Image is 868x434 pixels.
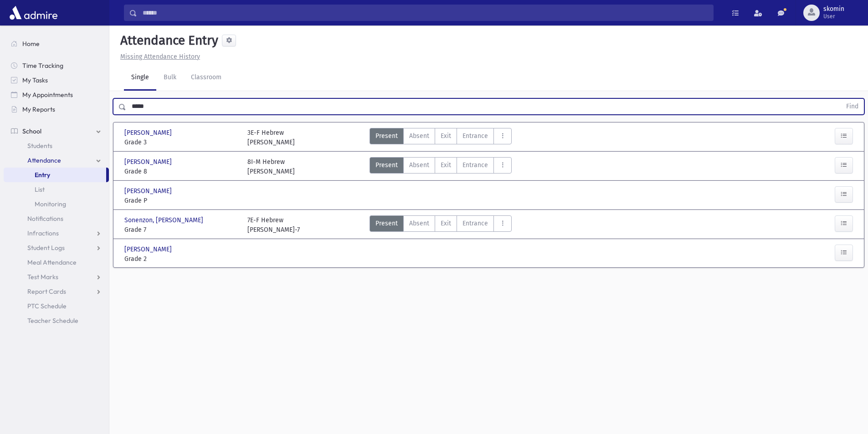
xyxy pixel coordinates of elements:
[4,299,109,313] a: PTC Schedule
[409,219,429,228] span: Absent
[35,171,50,179] span: Entry
[124,65,156,91] a: Single
[124,225,238,235] span: Grade 7
[22,40,40,48] span: Home
[137,5,713,21] input: Search
[22,105,55,113] span: My Reports
[823,5,844,13] span: skomin
[375,160,398,170] span: Present
[35,200,66,208] span: Monitoring
[22,91,73,99] span: My Appointments
[117,53,200,61] a: Missing Attendance History
[22,76,48,84] span: My Tasks
[120,53,200,61] u: Missing Attendance History
[4,138,109,153] a: Students
[823,13,844,20] span: User
[27,229,59,237] span: Infractions
[27,244,65,252] span: Student Logs
[4,284,109,299] a: Report Cards
[4,153,109,168] a: Attendance
[27,156,61,164] span: Attendance
[247,128,295,147] div: 3E-F Hebrew [PERSON_NAME]
[124,128,174,138] span: [PERSON_NAME]
[462,219,488,228] span: Entrance
[4,240,109,255] a: Student Logs
[35,185,45,194] span: List
[375,131,398,141] span: Present
[4,211,109,226] a: Notifications
[4,226,109,240] a: Infractions
[124,215,205,225] span: Sonenzon, [PERSON_NAME]
[27,258,77,266] span: Meal Attendance
[124,254,238,264] span: Grade 2
[124,186,174,196] span: [PERSON_NAME]
[441,131,451,141] span: Exit
[124,138,238,147] span: Grade 3
[27,273,58,281] span: Test Marks
[156,65,184,91] a: Bulk
[7,4,60,22] img: AdmirePro
[462,160,488,170] span: Entrance
[27,287,66,296] span: Report Cards
[4,313,109,328] a: Teacher Schedule
[441,219,451,228] span: Exit
[841,99,864,114] button: Find
[409,131,429,141] span: Absent
[4,168,106,182] a: Entry
[441,160,451,170] span: Exit
[4,270,109,284] a: Test Marks
[370,128,512,147] div: AttTypes
[370,215,512,235] div: AttTypes
[22,127,41,135] span: School
[4,197,109,211] a: Monitoring
[27,302,67,310] span: PTC Schedule
[117,33,218,48] h5: Attendance Entry
[375,219,398,228] span: Present
[27,317,78,325] span: Teacher Schedule
[462,131,488,141] span: Entrance
[409,160,429,170] span: Absent
[4,255,109,270] a: Meal Attendance
[184,65,229,91] a: Classroom
[124,245,174,254] span: [PERSON_NAME]
[22,61,63,70] span: Time Tracking
[4,87,109,102] a: My Appointments
[4,36,109,51] a: Home
[124,196,238,205] span: Grade P
[4,182,109,197] a: List
[247,215,300,235] div: 7E-F Hebrew [PERSON_NAME]-7
[27,214,63,223] span: Notifications
[124,167,238,176] span: Grade 8
[247,157,295,176] div: 8I-M Hebrew [PERSON_NAME]
[4,58,109,73] a: Time Tracking
[370,157,512,176] div: AttTypes
[4,73,109,87] a: My Tasks
[27,142,52,150] span: Students
[124,157,174,167] span: [PERSON_NAME]
[4,124,109,138] a: School
[4,102,109,117] a: My Reports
